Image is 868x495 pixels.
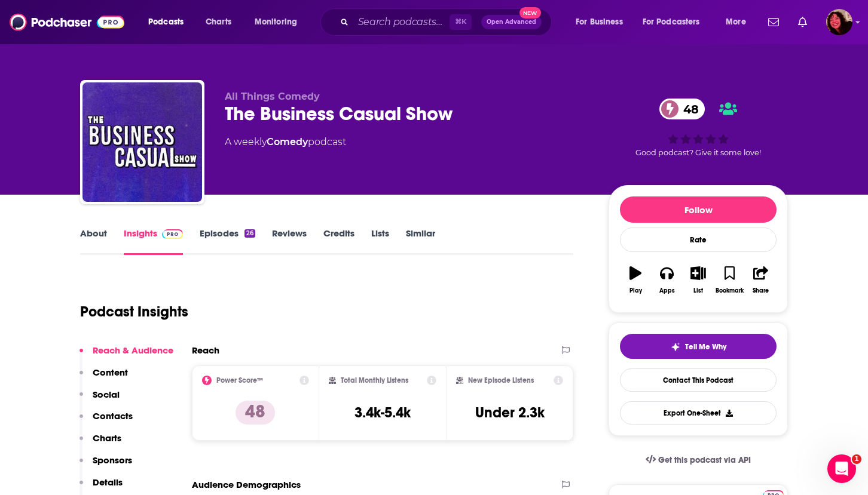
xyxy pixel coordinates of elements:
button: open menu [635,13,717,32]
span: 1 [852,454,861,464]
span: New [519,7,541,19]
p: Contacts [93,410,133,422]
a: Comedy [267,136,308,147]
span: Good podcast? Give it some love! [635,148,761,157]
img: Podchaser Pro [162,229,183,239]
a: Show notifications dropdown [763,12,784,32]
h2: New Episode Listens [468,376,534,385]
iframe: Intercom live chat [827,454,856,483]
span: ⌘ K [450,14,472,30]
div: A weekly podcast [225,135,346,149]
button: tell me why sparkleTell Me Why [620,334,777,359]
div: Rate [620,227,777,252]
button: Apps [651,259,682,302]
div: Share [753,287,769,294]
img: User Profile [826,9,852,35]
h2: Total Monthly Listens [341,376,408,385]
p: Details [93,476,123,488]
span: For Podcasters [643,14,700,30]
button: open menu [246,13,313,32]
input: Search podcasts, credits, & more... [353,13,450,32]
p: Social [93,389,120,400]
a: Episodes26 [200,227,255,255]
span: All Things Comedy [225,91,320,102]
button: open menu [717,13,761,32]
span: Tell Me Why [685,342,726,352]
button: Show profile menu [826,9,852,35]
p: 48 [236,401,275,425]
span: Monitoring [255,14,297,30]
div: Bookmark [716,287,744,294]
img: Podchaser - Follow, Share and Rate Podcasts [10,11,124,33]
div: 26 [244,229,255,238]
img: tell me why sparkle [671,342,680,352]
a: InsightsPodchaser Pro [124,227,183,255]
button: open menu [567,13,638,32]
div: Play [629,287,642,294]
button: Follow [620,196,777,223]
h3: 3.4k-5.4k [354,404,411,422]
button: Sponsors [80,454,132,476]
span: For Business [576,14,623,30]
span: Open Advanced [487,19,536,25]
button: Charts [80,432,121,454]
span: Podcasts [148,14,184,30]
button: Share [745,259,777,302]
button: Export One-Sheet [620,401,777,425]
a: Lists [371,227,389,255]
a: Get this podcast via API [636,445,760,475]
img: The Business Casual Show [82,82,202,202]
span: Logged in as Kathryn-Musilek [826,9,852,35]
p: Sponsors [93,454,132,466]
p: Content [93,367,128,378]
h1: Podcast Insights [80,303,188,321]
button: open menu [140,13,199,32]
button: Bookmark [714,259,745,302]
a: About [80,227,107,255]
span: More [726,14,746,30]
button: Contacts [80,410,133,432]
button: Play [620,259,651,302]
p: Charts [93,432,121,444]
div: 48Good podcast? Give it some love! [609,91,788,165]
a: Credits [323,227,354,255]
span: Get this podcast via API [658,455,751,465]
div: Search podcasts, credits, & more... [332,8,563,36]
button: Content [80,367,128,389]
h2: Reach [192,345,219,356]
button: Reach & Audience [80,345,173,367]
a: Show notifications dropdown [793,12,812,32]
a: Contact This Podcast [620,368,777,392]
a: Reviews [272,227,307,255]
button: Open AdvancedNew [481,15,542,29]
span: 48 [671,99,705,119]
a: 48 [659,99,705,119]
h3: Under 2.3k [475,404,545,422]
h2: Power Score™ [216,376,263,385]
button: Social [80,389,120,411]
a: Charts [198,13,239,32]
span: Charts [206,14,231,30]
a: Similar [406,227,435,255]
h2: Audience Demographics [192,479,301,490]
div: List [693,287,703,294]
p: Reach & Audience [93,345,173,356]
button: List [683,259,714,302]
div: Apps [659,287,675,294]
